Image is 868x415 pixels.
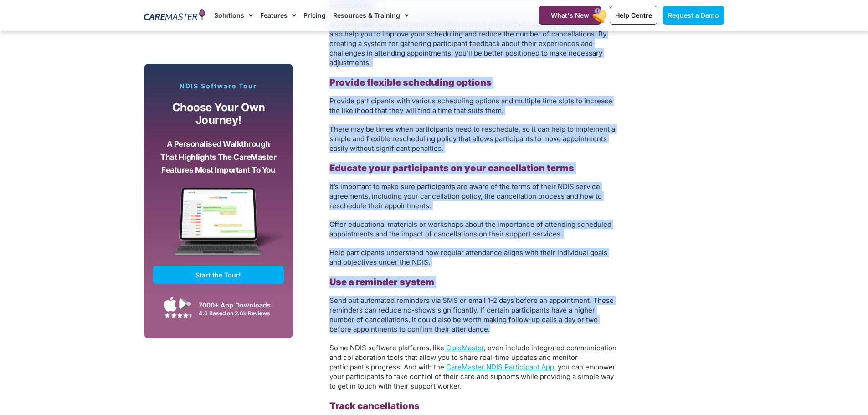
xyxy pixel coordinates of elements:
[199,310,279,317] div: 4.6 Based on 2.6k Reviews
[444,363,554,371] a: CareMaster NDIS Participant App
[446,343,484,352] span: CareMaster
[329,20,606,67] span: But remember, effective communication is a two-way street. Two-way feedback can also help you to ...
[160,138,277,177] p: A personalised walkthrough that highlights the CareMaster features most important to you
[329,182,602,210] span: It’s important to make sure participants are aware of the terms of their NDIS service agreements,...
[164,313,192,318] img: Google Play Store App Review Stars
[329,248,607,266] span: Help participants understand how regular attendance aligns with their individual goals and object...
[329,363,616,390] span: , you can empower your participants to take control of their care and supports while providing a ...
[668,11,719,19] span: Request a Demo
[329,277,434,287] b: Use a reminder system
[195,271,241,279] span: Start the Tour!
[329,343,444,352] span: Some NDIS software platforms, like
[329,296,614,333] span: Send out automated reminders via SMS or email 1-2 days before an appointment. These reminders can...
[329,97,612,115] span: Provide participants with various scheduling options and multiple time slots to increase the like...
[153,266,284,284] a: Start the Tour!
[329,400,420,411] b: Track cancellations
[539,6,601,25] a: What's New
[663,6,724,25] a: Request a Demo
[444,343,484,352] a: CareMaster
[551,11,589,19] span: What's New
[144,9,205,22] img: CareMaster Logo
[446,363,554,371] span: CareMaster NDIS Participant App
[610,6,657,25] a: Help Centre
[329,343,616,371] span: , even include integrated communication and collaboration tools that allow you to share real-time...
[160,101,277,127] p: Choose your own journey!
[153,82,284,90] p: NDIS Software Tour
[164,296,177,312] img: Apple App Store Icon
[329,125,615,153] span: There may be times when participants need to reschedule, so it can help to implement a simple and...
[179,297,192,311] img: Google Play App Icon
[329,77,492,88] b: Provide flexible scheduling options
[199,300,279,310] div: 7000+ App Downloads
[329,220,611,238] span: Offer educational materials or workshops about the importance of attending scheduled appointments...
[153,187,284,266] img: CareMaster Software Mockup on Screen
[329,163,574,174] b: Educate your participants on your cancellation terms
[615,11,652,19] span: Help Centre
